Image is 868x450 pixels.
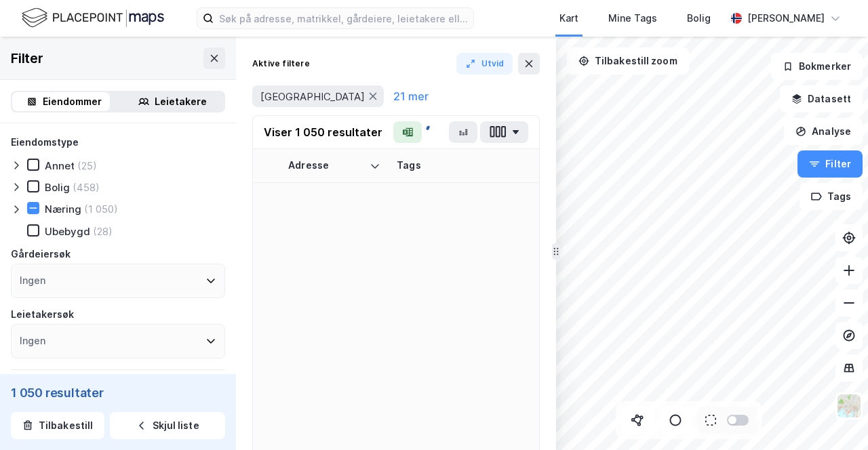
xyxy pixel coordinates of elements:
[22,6,164,30] img: logo.f888ab2527a4732fd821a326f86c7f29.svg
[214,8,473,28] input: Søk på adresse, matrikkel, gårdeiere, leietakere eller personer
[747,10,825,26] div: [PERSON_NAME]
[559,10,578,26] div: Kart
[608,10,657,26] div: Mine Tags
[687,10,711,26] div: Bolig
